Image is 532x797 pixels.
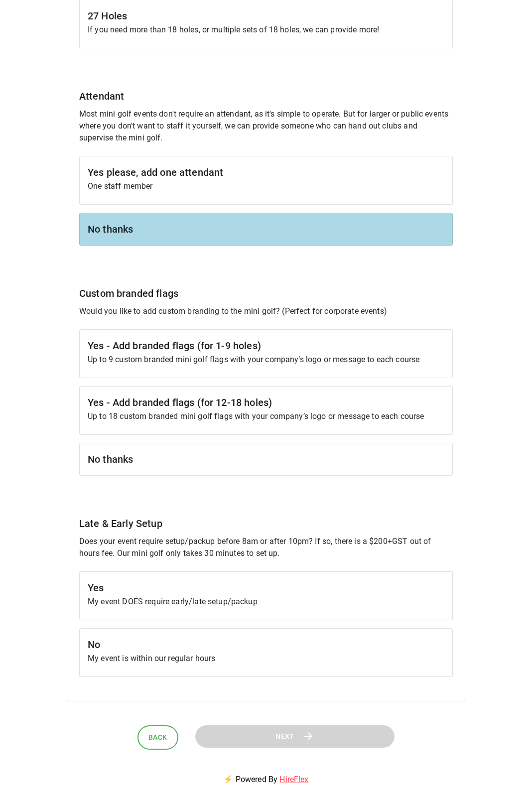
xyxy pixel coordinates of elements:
h6: Yes please, add one attendant [88,164,444,180]
h6: Yes - Add branded flags (for 12-18 holes) [88,395,444,410]
h6: Custom branded flags [79,285,453,301]
h6: No thanks [88,451,444,467]
span: Back [148,731,167,744]
a: HireFlex [279,775,308,784]
p: Up to 18 custom branded mini golf flags with your company’s logo or message to each course [88,410,444,422]
p: Most mini golf events don't require an attendant, as it's simple to operate. But for larger or pu... [79,108,453,144]
p: My event is within our regular hours [88,653,444,664]
h6: Attendant [79,88,453,104]
h6: Yes [88,580,444,596]
h6: 27 Holes [88,8,444,24]
p: Would you like to add custom branding to the mini golf? (Perfect for corporate events) [79,305,453,317]
p: Does your event require setup/packup before 8am or after 10pm? If so, there is a $200+GST out of ... [79,535,453,559]
button: Back [137,725,178,750]
h6: No [88,637,444,653]
h6: No thanks [88,221,444,237]
p: If you need more than 18 holes, or multiple sets of 18 holes, we can provide more! [88,24,444,36]
p: My event DOES require early/late setup/packup [88,596,444,608]
p: Up to 9 custom branded mini golf flags with your company’s logo or message to each course [88,354,444,366]
button: Next [195,725,395,748]
p: One staff member [88,180,444,192]
span: Next [275,730,294,743]
h6: Late & Early Setup [79,516,453,531]
h6: Yes - Add branded flags (for 1-9 holes) [88,338,444,354]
